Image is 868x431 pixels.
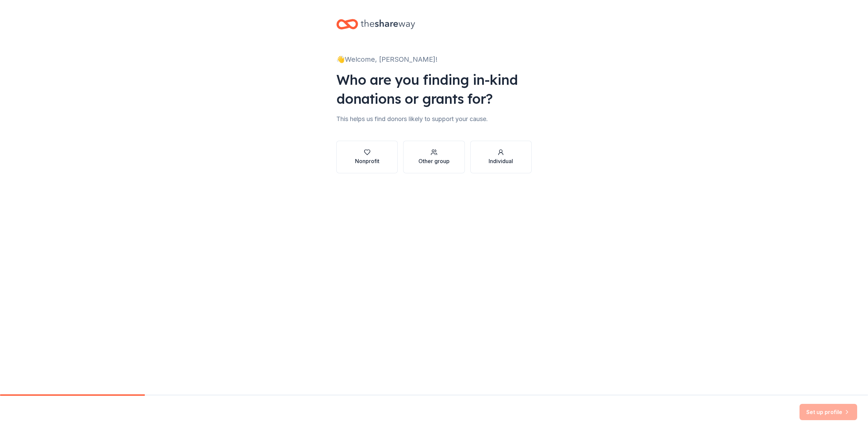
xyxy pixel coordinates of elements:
[403,141,465,173] button: Other group
[470,141,532,173] button: Individual
[489,157,513,165] div: Individual
[418,157,450,165] div: Other group
[355,157,379,165] div: Nonprofit
[336,114,532,124] div: This helps us find donors likely to support your cause.
[336,54,532,65] div: 👋 Welcome, [PERSON_NAME]!
[336,141,398,173] button: Nonprofit
[336,70,532,108] div: Who are you finding in-kind donations or grants for?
